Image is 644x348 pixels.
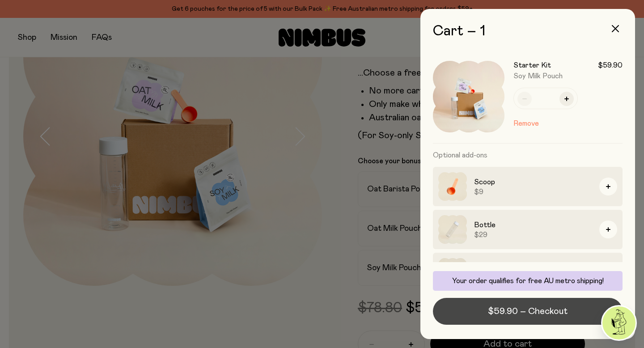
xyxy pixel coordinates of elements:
button: $59.90 – Checkout [433,298,623,325]
span: $9 [474,187,592,196]
img: agent [602,306,636,340]
span: $59.90 [598,61,623,70]
span: $29 [474,230,592,239]
h3: Starter Kit [513,61,551,70]
span: Soy Milk Pouch [513,72,563,80]
h2: Cart – 1 [433,23,623,39]
h3: Optional add-ons [433,144,623,167]
p: Your order qualifies for free AU metro shipping! [438,276,617,285]
span: $59.90 – Checkout [488,305,568,318]
h3: Scoop [474,177,592,187]
h3: Bottle [474,220,592,230]
button: Remove [513,118,539,129]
